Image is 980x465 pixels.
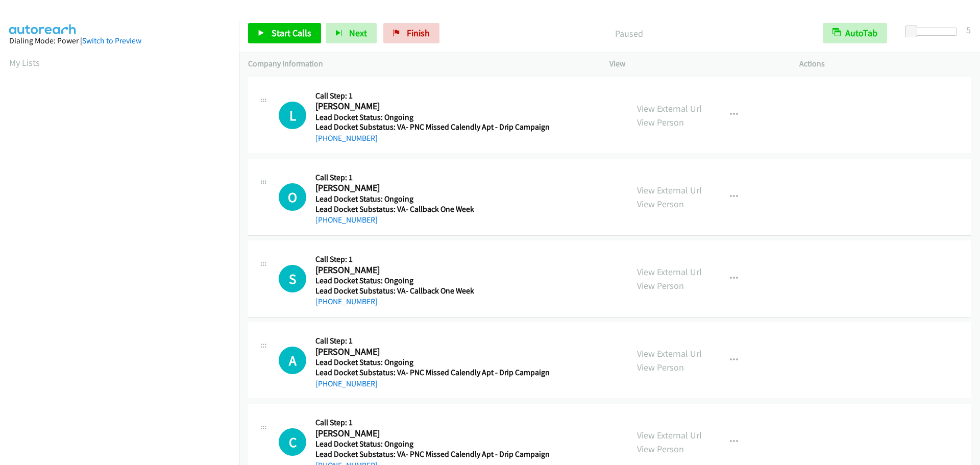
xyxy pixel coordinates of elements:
h5: Call Step: 1 [315,173,546,183]
div: Delay between calls (in seconds) [910,28,957,36]
span: Finish [407,27,430,39]
a: View External Url [637,348,702,359]
h1: L [279,102,306,129]
span: Next [349,27,367,39]
a: View Person [637,443,684,455]
a: View External Url [637,429,702,441]
div: The call is yet to be attempted [279,183,306,211]
h5: Lead Docket Status: Ongoing [315,357,550,368]
h5: Lead Docket Status: Ongoing [315,276,546,286]
div: Dialing Mode: Power | [9,35,230,47]
h1: C [279,428,306,456]
h2: [PERSON_NAME] [315,264,546,276]
h5: Lead Docket Substatus: VA- PNC Missed Calendly Apt - Drip Campaign [315,122,550,132]
h5: Lead Docket Status: Ongoing [315,112,550,123]
p: Company Information [248,58,591,70]
a: View External Url [637,184,702,196]
a: [PHONE_NUMBER] [315,133,378,143]
h1: A [279,347,306,374]
h5: Call Step: 1 [315,254,546,264]
h2: [PERSON_NAME] [315,182,546,194]
a: [PHONE_NUMBER] [315,215,378,225]
h5: Call Step: 1 [315,336,550,346]
a: View Person [637,280,684,291]
h5: Lead Docket Substatus: VA- PNC Missed Calendly Apt - Drip Campaign [315,368,550,378]
a: View Person [637,198,684,210]
a: Start Calls [248,23,321,43]
a: View Person [637,361,684,373]
span: Start Calls [272,27,311,39]
p: Actions [799,58,971,70]
h5: Lead Docket Substatus: VA- PNC Missed Calendly Apt - Drip Campaign [315,449,550,459]
h5: Lead Docket Status: Ongoing [315,439,550,449]
h2: [PERSON_NAME] [315,428,546,439]
h5: Lead Docket Substatus: VA- Callback One Week [315,286,546,296]
a: [PHONE_NUMBER] [315,297,378,306]
h5: Lead Docket Substatus: VA- Callback One Week [315,204,546,214]
a: View External Url [637,266,702,278]
a: Finish [383,23,439,43]
button: Next [326,23,377,43]
h2: [PERSON_NAME] [315,101,546,112]
div: 5 [966,23,971,37]
div: The call is yet to be attempted [279,347,306,374]
a: View Person [637,116,684,128]
a: View External Url [637,103,702,114]
a: My Lists [9,57,40,68]
button: AutoTab [823,23,887,43]
h5: Call Step: 1 [315,418,550,428]
a: [PHONE_NUMBER] [315,379,378,388]
div: The call is yet to be attempted [279,428,306,456]
h5: Lead Docket Status: Ongoing [315,194,546,204]
div: The call is yet to be attempted [279,265,306,292]
p: View [609,58,781,70]
h1: S [279,265,306,292]
h1: O [279,183,306,211]
h2: [PERSON_NAME] [315,346,546,358]
a: Switch to Preview [82,36,141,45]
div: The call is yet to be attempted [279,102,306,129]
h5: Call Step: 1 [315,91,550,101]
p: Paused [453,27,804,40]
